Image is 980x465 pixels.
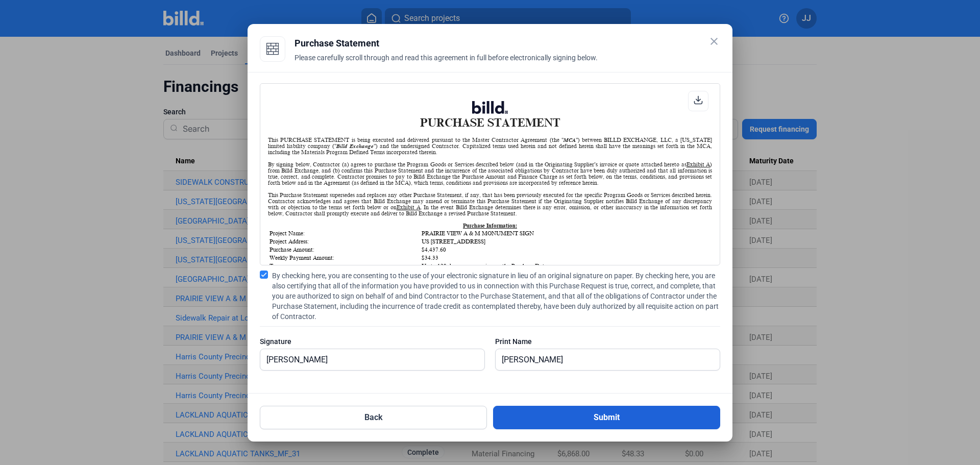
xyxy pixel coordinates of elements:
td: $34.33 [421,254,711,261]
div: Please carefully scroll through and read this agreement in full before electronically signing below. [295,53,720,75]
div: Purchase Statement [295,36,720,51]
span: By checking here, you are consenting to the use of your electronic signature in lieu of an origin... [272,271,720,322]
u: Exhibit A [687,161,710,167]
i: Billd Exchange [336,143,374,149]
td: Purchase Amount: [269,246,420,253]
td: Weekly Payment Amount: [269,254,420,261]
button: Back [260,406,487,429]
mat-icon: close [708,35,720,47]
td: Project Address: [269,238,420,245]
input: Print Name [496,349,708,370]
h1: PURCHASE STATEMENT [268,101,712,129]
div: Print Name [495,336,720,347]
td: $4,437.60 [421,246,711,253]
div: This PURCHASE STATEMENT is being executed and delivered pursuant to the Master Contractor Agreeme... [268,137,712,155]
input: Signature [260,349,473,370]
i: MCA [563,137,576,143]
div: By signing below, Contractor (a) agrees to purchase the Program Goods or Services described below... [268,161,712,186]
u: Purchase Information: [463,223,517,229]
u: Exhibit A [397,204,421,210]
button: Submit [493,406,720,429]
td: Up to 120 days, commencing on the Purchase Date [421,262,711,270]
td: Project Name: [269,230,420,237]
td: US [STREET_ADDRESS] [421,238,711,245]
td: Term: [269,262,420,270]
div: Signature [260,336,485,347]
div: This Purchase Statement supersedes and replaces any other Purchase Statement, if any, that has be... [268,192,712,216]
td: PRAIRIE VIEW A & M MONUMENT SIGN [421,230,711,237]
